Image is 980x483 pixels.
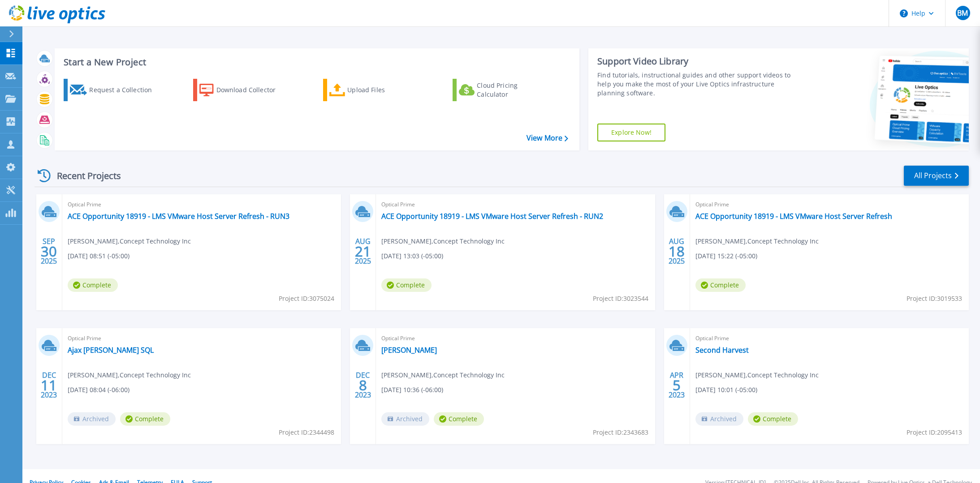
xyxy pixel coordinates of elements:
[354,369,371,402] div: DEC 2023
[695,212,892,221] a: ACE Opportunity 18919 - LMS VMware Host Server Refresh
[695,200,963,209] span: Optical Prime
[381,200,649,209] span: Optical Prime
[381,412,429,426] span: Archived
[668,369,685,402] div: APR 2023
[120,412,170,426] span: Complete
[381,278,432,292] span: Complete
[68,278,118,292] span: Complete
[41,381,57,389] span: 11
[597,56,793,67] div: Support Video Library
[68,200,336,209] span: Optical Prime
[193,79,293,101] a: Download Collector
[68,251,130,261] span: [DATE] 08:51 (-05:00)
[68,346,154,355] a: Ajax [PERSON_NAME] SQL
[593,427,648,437] span: Project ID: 2343683
[323,79,423,101] a: Upload Files
[279,294,334,303] span: Project ID: 3075024
[41,248,57,255] span: 30
[907,427,962,437] span: Project ID: 2095413
[453,79,553,101] a: Cloud Pricing Calculator
[381,251,443,261] span: [DATE] 13:03 (-05:00)
[354,235,371,268] div: AUG 2025
[68,212,289,221] a: ACE Opportunity 18919 - LMS VMware Host Server Refresh - RUN3
[68,385,130,395] span: [DATE] 08:04 (-06:00)
[35,165,133,187] div: Recent Projects
[907,294,962,303] span: Project ID: 3019533
[695,412,743,426] span: Archived
[68,412,116,426] span: Archived
[673,381,681,389] span: 5
[64,57,568,67] h3: Start a New Project
[68,370,191,380] span: [PERSON_NAME] , Concept Technology Inc
[40,369,57,402] div: DEC 2023
[347,81,419,99] div: Upload Files
[355,248,371,255] span: 21
[904,166,969,186] a: All Projects
[381,236,505,246] span: [PERSON_NAME] , Concept Technology Inc
[748,412,798,426] span: Complete
[477,81,548,99] div: Cloud Pricing Calculator
[381,370,505,380] span: [PERSON_NAME] , Concept Technology Inc
[695,385,757,395] span: [DATE] 10:01 (-05:00)
[695,236,819,246] span: [PERSON_NAME] , Concept Technology Inc
[89,81,161,99] div: Request a Collection
[40,235,57,268] div: SEP 2025
[695,370,819,380] span: [PERSON_NAME] , Concept Technology Inc
[695,346,749,355] a: Second Harvest
[668,235,685,268] div: AUG 2025
[279,427,334,437] span: Project ID: 2344498
[593,294,648,303] span: Project ID: 3023544
[381,346,437,355] a: [PERSON_NAME]
[68,333,336,343] span: Optical Prime
[695,251,757,261] span: [DATE] 15:22 (-05:00)
[597,124,665,141] a: Explore Now!
[527,134,568,142] a: View More
[695,278,746,292] span: Complete
[381,212,603,221] a: ACE Opportunity 18919 - LMS VMware Host Server Refresh - RUN2
[695,333,963,343] span: Optical Prime
[381,333,649,343] span: Optical Prime
[381,385,443,395] span: [DATE] 10:36 (-06:00)
[957,9,968,17] span: BM
[669,248,685,255] span: 18
[434,412,484,426] span: Complete
[359,381,367,389] span: 8
[68,236,191,246] span: [PERSON_NAME] , Concept Technology Inc
[216,81,288,99] div: Download Collector
[597,71,793,98] div: Find tutorials, instructional guides and other support videos to help you make the most of your L...
[64,79,164,101] a: Request a Collection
